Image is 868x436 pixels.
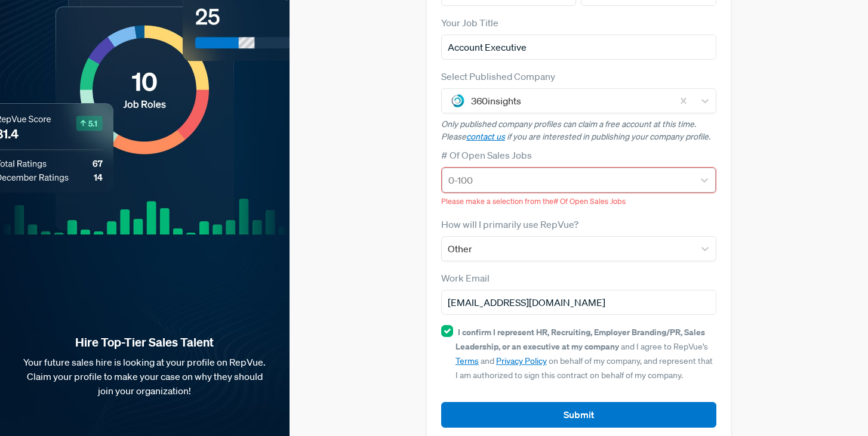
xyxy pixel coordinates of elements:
label: Work Email [441,271,490,285]
button: Submit [441,402,716,428]
label: Your Job Title [441,16,498,30]
label: How will I primarily use RepVue? [441,217,578,231]
a: Privacy Policy [496,355,547,366]
p: Only published company profiles can claim a free account at this time. Please if you are interest... [441,118,716,143]
strong: I confirm I represent HR, Recruiting, Employer Branding/PR, Sales Leadership, or an executive at ... [455,326,705,352]
img: 360insights [451,94,465,108]
p: Your future sales hire is looking at your profile on RepVue. Claim your profile to make your case... [19,355,270,398]
input: Title [441,35,716,60]
label: # Of Open Sales Jobs [441,148,532,162]
strong: Hire Top-Tier Sales Talent [19,335,270,350]
span: Please make a selection from the # Of Open Sales Jobs [441,196,626,206]
a: contact us [466,131,505,142]
span: and I agree to RepVue’s and on behalf of my company, and represent that I am authorized to sign t... [455,327,713,381]
a: Terms [455,355,479,366]
input: Email [441,290,716,315]
label: Select Published Company [441,69,555,84]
